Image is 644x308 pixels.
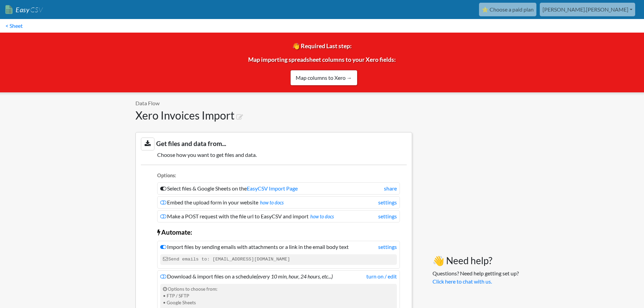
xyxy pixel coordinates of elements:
code: Send emails to: [EMAIL_ADDRESS][DOMAIN_NAME] [160,254,397,265]
li: Automate: [157,224,400,239]
span: CSV [30,5,43,14]
span: 👋 Required Last step: Map importing spreadsheet columns to your Xero fields: [248,42,396,79]
a: share [384,184,397,193]
li: Make a POST request with the file url to EasyCSV and import [157,210,400,222]
li: Select files & Google Sheets on the [157,182,400,195]
h3: Get files and data from... [141,138,407,150]
a: settings [378,243,397,251]
iframe: Drift Widget Chat Window [504,74,640,278]
p: Data Flow [135,99,412,107]
iframe: Drift Widget Chat Controller [610,274,636,300]
a: turn on / edit [366,272,397,280]
a: Map columns to Xero → [290,70,357,86]
a: settings [378,212,397,220]
a: EasyCSV Import Page [247,185,298,192]
a: ⭐ Choose a paid plan [479,3,536,16]
p: Questions? Need help getting set up? [433,269,519,286]
a: how to docs [260,200,284,205]
a: how to docs [310,214,334,219]
a: settings [378,198,397,206]
a: [PERSON_NAME].[PERSON_NAME] [540,3,635,16]
li: Import files by sending emails with attachments or a link in the email body text [157,241,400,268]
h3: 👋 Need help? [433,255,519,267]
i: (every 10 min, hour, 24 hours, etc...) [256,273,333,279]
a: Click here to chat with us. [433,278,492,285]
li: Embed the upload form in your website [157,196,400,209]
h5: Choose how you want to get files and data. [141,151,407,158]
h1: Xero Invoices Import [135,109,412,122]
a: EasyCSV [5,3,43,17]
li: Options: [157,172,400,181]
